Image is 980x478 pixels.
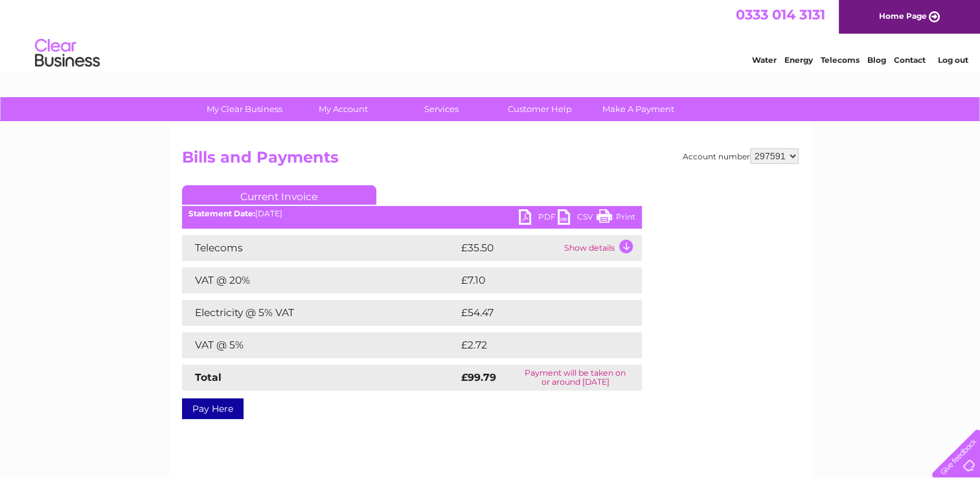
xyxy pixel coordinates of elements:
td: £35.50 [458,235,561,261]
a: My Account [290,97,396,121]
a: CSV [558,209,597,228]
a: Print [597,209,635,228]
a: Current Invoice [182,185,376,205]
a: Pay Here [182,398,244,419]
td: VAT @ 5% [182,332,458,358]
div: Account number [683,148,799,164]
a: Blog [867,55,886,65]
a: Contact [894,55,926,65]
a: PDF [519,209,558,228]
td: £54.47 [458,300,615,326]
a: Make A Payment [585,97,692,121]
img: logo.png [34,34,100,73]
a: Services [388,97,495,121]
div: [DATE] [182,209,642,218]
a: Log out [937,55,968,65]
td: Telecoms [182,235,458,261]
b: Statement Date: [188,209,255,218]
h2: Bills and Payments [182,148,799,173]
td: Show details [561,235,642,261]
a: Telecoms [821,55,860,65]
a: My Clear Business [191,97,298,121]
a: 0333 014 3131 [736,6,825,23]
td: VAT @ 20% [182,267,458,293]
a: Customer Help [486,97,593,121]
td: £7.10 [458,267,610,293]
a: Water [752,55,777,65]
div: Clear Business is a trading name of Verastar Limited (registered in [GEOGRAPHIC_DATA] No. 3667643... [185,7,797,63]
td: £2.72 [458,332,611,358]
a: Energy [784,55,813,65]
td: Payment will be taken on or around [DATE] [509,365,642,391]
td: Electricity @ 5% VAT [182,300,458,326]
strong: £99.79 [461,371,496,383]
strong: Total [195,371,222,383]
